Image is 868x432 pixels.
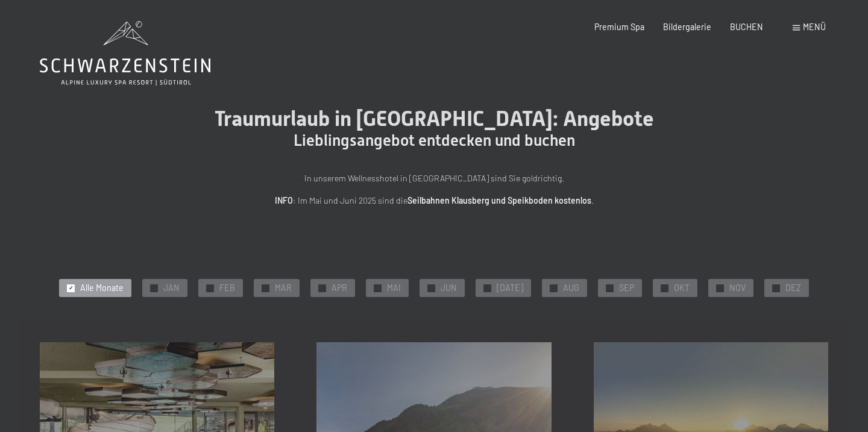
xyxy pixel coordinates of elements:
[163,282,180,294] span: JAN
[275,282,292,294] span: MAR
[803,22,826,32] span: Menü
[485,284,490,292] span: ✓
[607,284,612,292] span: ✓
[387,282,401,294] span: MAI
[152,284,157,292] span: ✓
[563,282,579,294] span: AUG
[717,284,722,292] span: ✓
[663,22,711,32] a: Bildergalerie
[729,282,746,294] span: NOV
[773,284,778,292] span: ✓
[674,282,690,294] span: OKT
[208,284,213,292] span: ✓
[294,131,575,149] span: Lieblingsangebot entdecken und buchen
[169,194,699,208] p: : Im Mai und Juni 2025 sind die .
[441,282,457,294] span: JUN
[215,106,654,131] span: Traumurlaub in [GEOGRAPHIC_DATA]: Angebote
[594,22,644,32] a: Premium Spa
[407,195,591,205] strong: Seilbahnen Klausberg und Speikboden kostenlos
[275,195,293,205] strong: INFO
[497,282,523,294] span: [DATE]
[730,22,763,32] a: BUCHEN
[429,284,434,292] span: ✓
[69,284,74,292] span: ✓
[263,284,268,292] span: ✓
[552,284,556,292] span: ✓
[332,282,347,294] span: APR
[662,284,667,292] span: ✓
[320,284,325,292] span: ✓
[376,284,380,292] span: ✓
[169,172,699,186] p: In unserem Wellnesshotel in [GEOGRAPHIC_DATA] sind Sie goldrichtig.
[619,282,634,294] span: SEP
[219,282,235,294] span: FEB
[80,282,124,294] span: Alle Monate
[785,282,801,294] span: DEZ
